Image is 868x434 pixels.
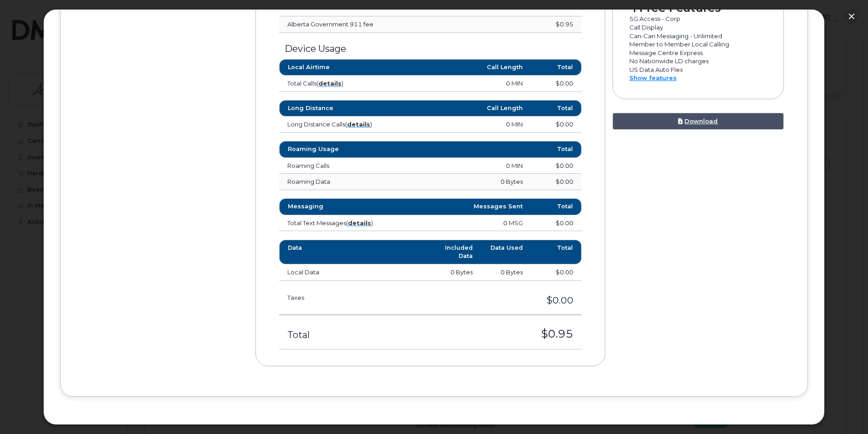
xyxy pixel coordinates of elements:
h3: Total [287,330,405,340]
td: Roaming Calls [279,158,405,174]
td: Roaming Data [279,174,405,190]
td: 0 Bytes [430,264,481,281]
td: 0 Bytes [405,174,531,190]
th: Data [279,240,430,265]
h3: Taxes [287,294,405,301]
td: $0.00 [531,215,582,232]
td: 0 MIN [405,158,531,174]
h3: $0.00 [421,295,573,305]
th: Total [531,240,582,265]
th: Messages Sent [405,198,531,215]
th: Included Data [430,240,481,265]
th: Messaging [279,198,405,215]
a: details [348,219,371,227]
td: 0 MSG [405,215,531,232]
th: Total [531,141,582,157]
h3: $0.95 [421,328,573,340]
th: Roaming Usage [279,141,405,157]
td: Total Text Messages [279,215,405,232]
td: $0.00 [531,158,582,174]
th: Data Used [481,240,531,265]
td: 0 Bytes [481,264,531,281]
th: Total [531,198,582,215]
td: $0.00 [531,174,582,190]
td: Local Data [279,264,430,281]
span: ( ) [346,219,373,227]
td: $0.00 [531,264,582,281]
